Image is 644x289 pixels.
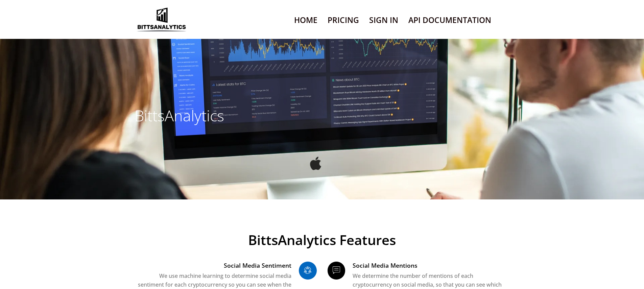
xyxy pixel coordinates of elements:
[369,11,398,29] a: Sign In
[328,11,359,29] a: Pricing
[135,233,510,247] span: BittsAnalytics Features
[135,261,291,270] h3: Social Media Sentiment
[135,106,317,125] h3: BittsAnalytics
[353,261,509,270] h3: Social Media Mentions
[294,11,317,29] a: Home
[408,11,491,29] a: API Documentation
